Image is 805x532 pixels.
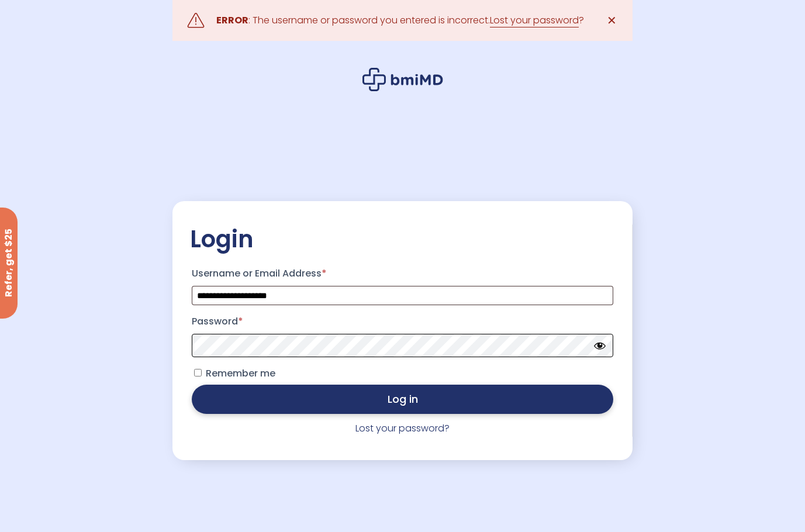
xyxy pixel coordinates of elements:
[216,12,584,29] div: : The username or password you entered is incorrect. ?
[192,312,613,331] label: Password
[355,422,450,435] a: Lost your password?
[192,264,613,283] label: Username or Email Address
[216,13,248,27] strong: ERROR
[194,369,202,376] input: Remember me
[192,385,613,414] button: Log in
[190,224,614,254] h2: Login
[490,13,579,27] a: Lost your password
[600,9,624,32] a: ✕
[607,12,617,29] span: ✕
[593,339,606,352] button: Hide password
[206,367,275,380] span: Remember me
